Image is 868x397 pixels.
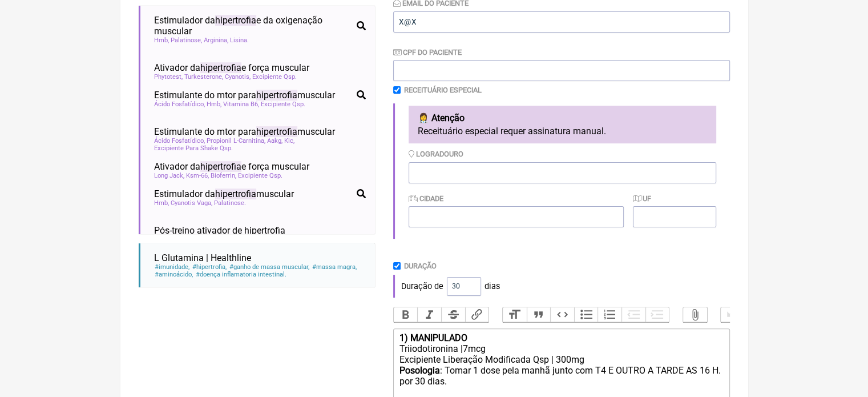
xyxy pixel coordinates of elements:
[200,62,241,73] span: hipertrofia
[171,37,202,44] span: Palatinose
[574,307,598,322] button: Bullets
[214,199,246,207] span: Palatinose
[192,263,227,271] span: hipertrofia
[211,172,236,179] span: Bioferrin
[154,271,193,278] span: aminoácido
[465,307,489,322] button: Link
[215,15,256,26] span: hipertrofia
[401,282,443,291] span: Duração de
[409,150,463,158] label: Logradouro
[207,137,265,145] span: Propionil L-Carnitina
[207,101,221,108] span: Hmb
[399,354,723,365] div: Excipiente Liberação Modificada Qsp | 300mg
[154,189,294,199] span: Estimulador da muscular
[597,307,621,322] button: Numbers
[154,172,184,179] span: Long Jack
[154,137,205,145] span: Ácido Fosfatídico
[404,86,482,94] label: Receituário Especial
[550,307,574,322] button: Code
[154,252,251,263] span: L Glutamina | Healthline
[256,126,297,137] span: hipertrofia
[154,101,205,108] span: Ácido Fosfatídico
[252,73,297,81] span: Excipiente Qsp
[200,161,241,172] span: hipertrofia
[154,225,285,236] span: Pós-treino ativador de hipertrofia
[393,48,462,57] label: CPF do Paciente
[184,73,223,81] span: Turkesterone
[195,271,287,278] span: doença inflamatoria intestinal
[394,307,418,322] button: Bold
[409,194,443,203] label: Cidade
[154,126,335,137] span: Estimulante do mtor para muscular
[154,90,335,101] span: Estimulante do mtor para muscular
[154,161,309,172] span: Ativador da e força muscular
[225,73,251,81] span: Cyanotis
[683,307,707,322] button: Attach Files
[154,62,309,73] span: Ativador da e força muscular
[261,101,305,108] span: Excipiente Qsp
[154,263,190,271] span: imunidade
[229,263,310,271] span: ganho de massa muscular
[404,262,437,270] label: Duração
[284,137,294,145] span: Kic
[238,172,282,179] span: Excipiente Qsp
[154,37,169,44] span: Hmb
[204,37,228,44] span: Arginina
[645,307,669,322] button: Increase Level
[399,365,439,376] strong: Posologia
[633,194,651,203] label: UF
[154,199,169,207] span: Hmb
[621,307,645,322] button: Decrease Level
[417,307,441,322] button: Italic
[503,307,527,322] button: Heading
[154,145,233,152] span: Excipiente Para Shake Qsp
[485,282,500,291] span: dias
[418,113,707,123] h4: 👩‍⚕️ Atenção
[171,199,212,207] span: Cyanotis Vaga
[312,263,357,271] span: massa magra
[215,189,256,199] span: hipertrofia
[441,307,465,322] button: Strikethrough
[399,343,723,354] div: Triiodotironina |7mcg
[186,172,209,179] span: Ksm-66
[154,15,352,37] span: Estimulador da e da oxigenação muscular
[154,73,183,81] span: Phytotest
[223,101,259,108] span: Vitamina B6
[721,307,745,322] button: Undo
[256,90,297,101] span: hipertrofia
[527,307,551,322] button: Quote
[267,137,282,145] span: Aakg
[399,332,467,343] strong: 1) MANIPULADO
[418,126,707,137] p: Receituário especial requer assinatura manual.
[230,37,249,44] span: Lisina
